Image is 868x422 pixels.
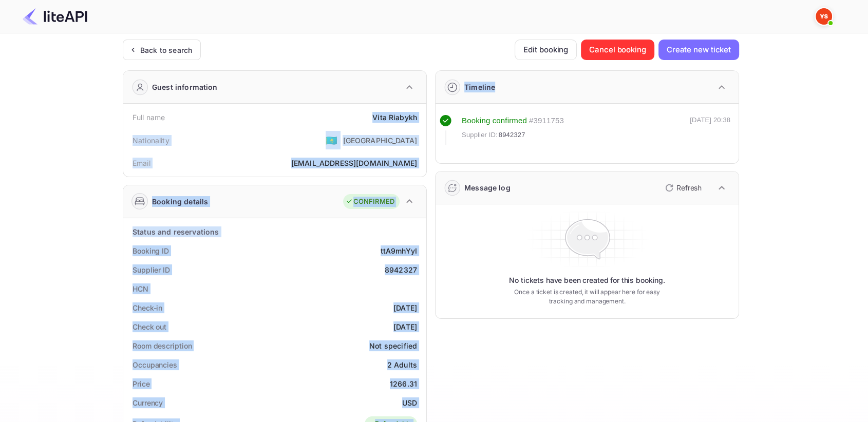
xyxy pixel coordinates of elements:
[140,45,192,55] div: Back to search
[326,131,337,149] span: United States
[133,302,162,313] div: Check-in
[133,245,169,256] div: Booking ID
[152,82,218,92] div: Guest information
[390,378,417,389] div: 1266.31
[346,197,394,207] div: CONFIRMED
[393,321,417,332] div: [DATE]
[133,158,150,168] div: Email
[462,115,527,127] div: Booking confirmed
[291,158,417,168] div: [EMAIL_ADDRESS][DOMAIN_NAME]
[133,264,170,275] div: Supplier ID
[133,112,165,123] div: Full name
[133,321,166,332] div: Check out
[152,196,208,207] div: Booking details
[816,8,832,25] img: Yandex Support
[499,130,525,140] span: 8942327
[506,287,668,306] p: Once a ticket is created, it will appear here for easy tracking and management.
[133,283,148,294] div: HCN
[387,359,417,370] div: 2 Adults
[462,130,498,140] span: Supplier ID:
[133,226,219,237] div: Status and reservations
[659,180,706,196] button: Refresh
[381,245,417,256] div: ttA9mhYyI
[509,275,665,285] p: No tickets have been created for this booking.
[529,115,564,127] div: # 3911753
[464,82,495,92] div: Timeline
[676,182,702,193] p: Refresh
[133,340,192,351] div: Room description
[515,40,577,60] button: Edit booking
[343,135,417,146] div: [GEOGRAPHIC_DATA]
[464,182,511,193] div: Message log
[133,378,150,389] div: Price
[133,359,177,370] div: Occupancies
[385,264,417,275] div: 8942327
[133,397,163,408] div: Currency
[658,40,739,60] button: Create new ticket
[372,112,417,123] div: Vita Riabykh
[133,135,169,146] div: Nationality
[690,115,730,145] div: [DATE] 20:38
[369,340,417,351] div: Not specified
[23,8,87,25] img: LiteAPI Logo
[402,397,417,408] div: USD
[581,40,654,60] button: Cancel booking
[393,302,417,313] div: [DATE]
